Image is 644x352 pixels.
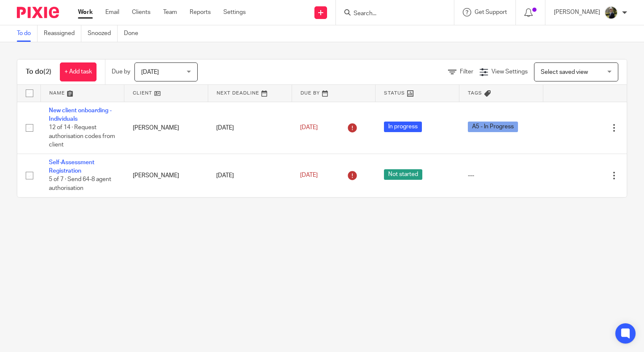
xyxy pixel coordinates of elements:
a: Clients [132,8,150,16]
span: 5 of 7 · Send 64-8 agent authorisation [49,177,111,192]
div: --- [468,171,535,180]
a: Reports [190,8,211,16]
td: [PERSON_NAME] [124,154,208,197]
a: + Add task [60,62,97,81]
span: A5 - In Progress [468,122,518,132]
span: Not started [384,169,422,180]
a: Self-Assessment Registration [49,160,94,174]
a: Snoozed [88,25,118,42]
span: Select saved view [541,69,588,75]
span: Tags [468,91,482,95]
h1: To do [26,68,51,76]
img: Pixie [17,7,59,18]
td: [PERSON_NAME] [124,102,208,154]
img: ACCOUNTING4EVERYTHING-9.jpg [604,6,618,19]
span: (2) [43,68,51,75]
td: [DATE] [208,154,292,197]
span: In progress [384,122,422,132]
td: [DATE] [208,102,292,154]
span: [DATE] [141,69,159,75]
p: Due by [112,68,130,76]
span: Filter [460,69,473,75]
a: To do [17,25,38,42]
span: [DATE] [300,125,318,130]
a: Done [124,25,145,42]
span: [DATE] [300,173,318,179]
a: New client onboarding - Individuals [49,108,112,122]
a: Team [163,8,177,16]
a: Settings [223,8,246,16]
a: Email [105,8,119,16]
span: View Settings [491,69,528,75]
p: [PERSON_NAME] [554,8,600,16]
span: 12 of 14 · Request authorisation codes from client [49,125,115,148]
a: Work [78,8,93,16]
input: Search [353,10,429,18]
a: Reassigned [44,25,81,42]
span: Get Support [475,9,507,15]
